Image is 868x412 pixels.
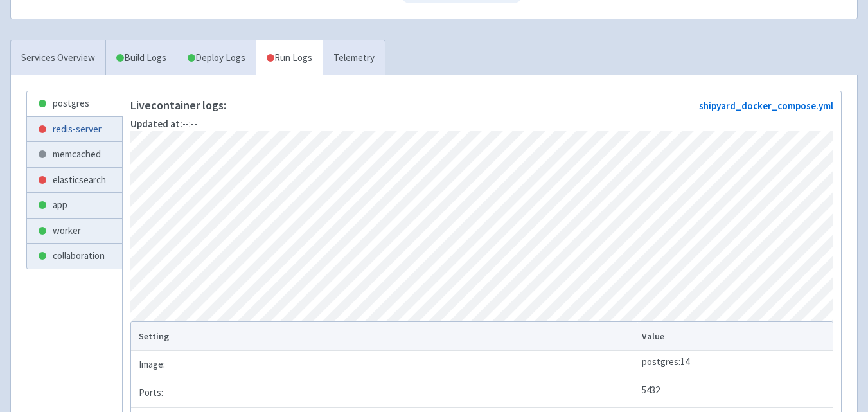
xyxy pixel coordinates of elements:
[637,350,833,379] td: postgres:14
[27,244,122,269] a: collaboration
[27,168,122,193] a: elasticsearch
[131,322,637,350] th: Setting
[11,40,105,76] a: Services Overview
[27,117,122,142] a: redis-server
[177,40,256,76] a: Deploy Logs
[106,40,177,76] a: Build Logs
[699,100,833,112] a: shipyard_docker_compose.yml
[637,379,833,407] td: 5432
[130,99,226,112] p: Live container logs:
[323,40,385,76] a: Telemetry
[256,40,323,76] a: Run Logs
[131,350,637,379] td: Image:
[27,142,122,167] a: memcached
[130,118,182,130] strong: Updated at:
[130,118,197,130] span: --:--
[27,91,122,116] a: postgres
[131,379,637,407] td: Ports:
[637,322,833,350] th: Value
[27,219,122,244] a: worker
[27,193,122,218] a: app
